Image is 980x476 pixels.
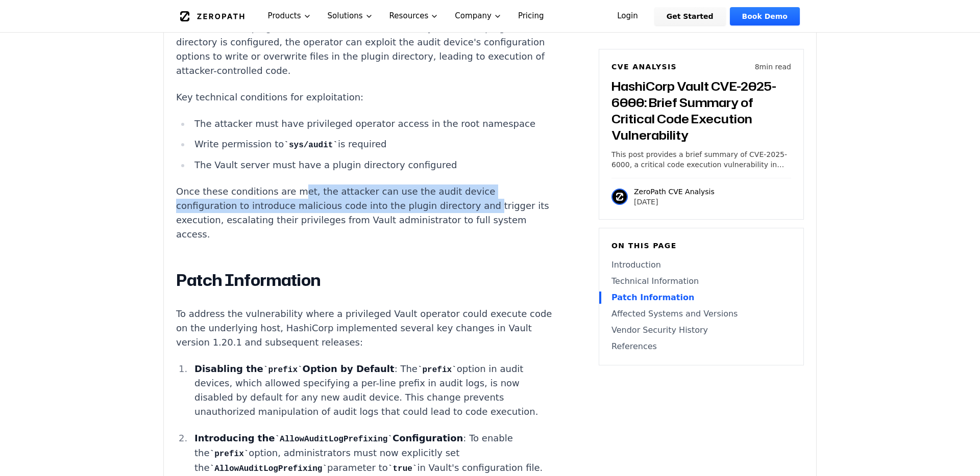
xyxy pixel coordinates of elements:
p: [DATE] [634,197,715,207]
p: This post provides a brief summary of CVE-2025-6000, a critical code execution vulnerability in H... [611,149,791,170]
p: To address the vulnerability where a privileged Vault operator could execute code on the underlyi... [176,307,556,350]
code: AllowAuditLogPrefixing [210,464,327,473]
h3: HashiCorp Vault CVE-2025-6000: Brief Summary of Critical Code Execution Vulnerability [611,78,791,143]
p: : The option in audit devices, which allowed specifying a per-line prefix in audit logs, is now d... [194,362,556,419]
code: AllowAuditLogPrefixing [275,435,392,444]
p: ZeroPath CVE Analysis [634,187,715,197]
a: Technical Information [611,275,791,287]
h6: On this page [611,241,791,251]
li: The Vault server must have a plugin directory configured [190,158,556,172]
a: Login [605,7,650,25]
li: The attacker must have privileged operator access in the root namespace [190,117,556,131]
p: Key technical conditions for exploitation: [176,90,556,104]
img: ZeroPath CVE Analysis [611,189,628,205]
a: Introduction [611,259,791,271]
p: 8 min read [755,62,791,72]
a: Vendor Security History [611,324,791,336]
strong: Disabling the Option by Default [194,363,395,374]
code: true [388,464,418,473]
code: prefix [210,449,249,459]
p: Once these conditions are met, the attacker can use the audit device configuration to introduce m... [176,184,556,242]
a: References [611,340,791,353]
a: Affected Systems and Versions [611,308,791,320]
a: Patch Information [611,292,791,304]
code: prefix [418,365,457,375]
code: prefix [263,365,303,375]
a: Book Demo [730,7,800,25]
h6: CVE Analysis [611,62,677,72]
li: Write permission to is required [190,137,556,152]
h2: Patch Information [176,270,556,290]
strong: Introducing the Configuration [194,433,463,443]
a: Get Started [654,7,726,25]
code: sys/audit [284,141,338,150]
